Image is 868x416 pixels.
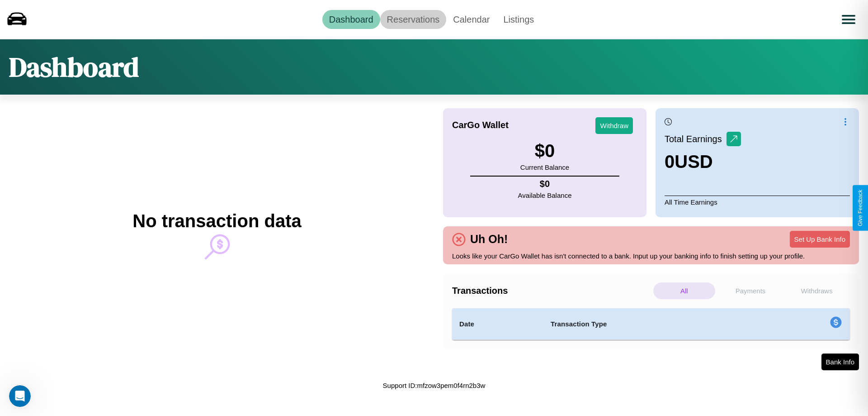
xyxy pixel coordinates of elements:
p: All Time Earnings [665,196,850,208]
h4: $ 0 [518,179,572,189]
button: Bank Info [821,354,859,370]
a: Listings [496,10,541,29]
p: All [653,282,715,299]
h1: Dashboard [9,48,139,86]
h3: 0 USD [665,152,741,172]
button: Open menu [836,7,861,32]
p: Total Earnings [665,131,726,147]
iframe: Intercom live chat [9,385,31,407]
h4: Transactions [452,286,651,296]
p: Available Balance [518,189,572,201]
h2: No transaction data [132,211,301,231]
p: Looks like your CarGo Wallet has isn't connected to a bank. Input up your banking info to finish ... [452,250,850,262]
p: Payments [720,282,782,299]
table: simple table [452,308,850,340]
p: Withdraws [786,282,848,299]
h3: $ 0 [520,141,569,161]
h4: Date [459,319,536,330]
h4: Transaction Type [551,319,756,330]
h4: Uh Oh! [466,233,512,246]
a: Reservations [380,10,447,29]
p: Current Balance [520,161,569,173]
a: Dashboard [322,10,380,29]
p: Support ID: mfzow3pem0f4rn2b3w [383,379,486,392]
button: Set Up Bank Info [790,231,850,248]
h4: CarGo Wallet [452,120,509,130]
a: Calendar [446,10,496,29]
div: Give Feedback [857,190,863,226]
button: Withdraw [595,117,633,134]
